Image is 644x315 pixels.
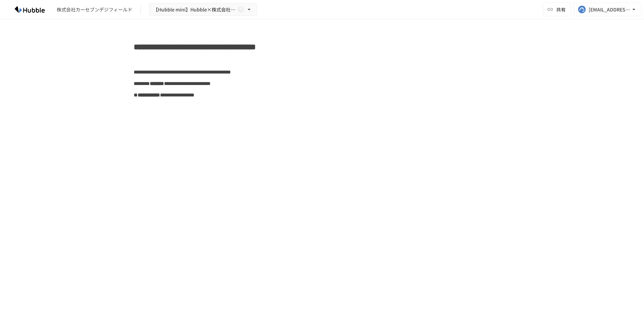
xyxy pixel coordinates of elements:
button: [EMAIL_ADDRESS][DOMAIN_NAME] [574,3,641,16]
div: 株式会社カーセブンデジフィールド [57,6,132,13]
div: [EMAIL_ADDRESS][DOMAIN_NAME] [589,5,630,14]
button: 【Hubble mini】Hubble×株式会社カーセブンデジフィールド オンボーディングプロジェクト [149,3,257,16]
span: 共有 [556,6,566,13]
span: 【Hubble mini】Hubble×株式会社カーセブンデジフィールド オンボーディングプロジェクト [153,5,236,14]
button: 共有 [543,3,571,16]
img: HzDRNkGCf7KYO4GfwKnzITak6oVsp5RHeZBEM1dQFiQ [8,4,51,15]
